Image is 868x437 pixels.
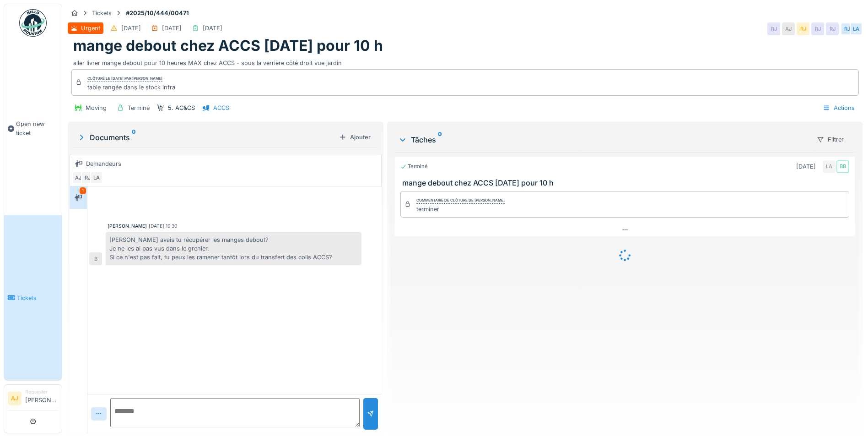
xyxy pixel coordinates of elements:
div: Ajouter [335,131,374,143]
div: ACCS [213,104,229,112]
div: RJ [81,171,94,184]
div: 5. AC&CS [168,104,195,112]
div: RJ [826,22,839,35]
h1: mange debout chez ACCS [DATE] pour 10 h [73,37,383,55]
div: 1 [80,187,86,194]
div: [DATE] [796,162,816,171]
div: [DATE] [203,24,222,33]
div: [DATE] [162,24,182,33]
a: AJ Requester[PERSON_NAME] [8,388,58,410]
a: Open new ticket [4,42,62,215]
div: [PERSON_NAME] [108,223,147,229]
div: Demandeurs [86,159,121,168]
span: Tickets [17,294,58,302]
div: Tickets [92,9,112,17]
div: Filtrer [813,133,848,146]
div: Terminé [128,104,150,112]
div: [DATE] 10:30 [149,223,177,229]
div: Moving [86,104,107,112]
div: Requester [25,388,58,395]
div: BB [836,160,849,173]
strong: #2025/10/444/00471 [122,9,193,17]
div: AJ [782,22,795,35]
span: Open new ticket [16,120,58,137]
a: Tickets [4,215,62,380]
div: Urgent [81,24,100,33]
div: table rangée dans le stock infra [87,83,175,92]
div: LA [850,22,863,35]
div: Actions [819,101,859,115]
div: aller livrer mange debout pour 10 heures MAX chez ACCS - sous la verrière côté droit vue jardin [73,55,857,67]
div: RJ [797,22,809,35]
li: [PERSON_NAME] [25,388,58,408]
div: terminer [416,205,505,213]
h3: mange debout chez ACCS [DATE] pour 10 h [402,179,851,187]
div: RJ [767,22,780,35]
div: Commentaire de clôture de [PERSON_NAME] [416,197,505,204]
li: AJ [8,392,22,405]
div: [PERSON_NAME] avais tu récupérer les manges debout? Je ne les ai pas vus dans le grenier. Si ce n... [106,232,361,266]
sup: 0 [132,132,136,143]
div: LA [823,160,836,173]
div: Tâches [398,134,809,145]
div: Documents [77,132,335,143]
div: AJ [72,171,85,184]
sup: 0 [438,134,442,145]
div: Terminé [400,163,428,170]
div: Clôturé le [DATE] par [PERSON_NAME] [87,76,162,82]
div: RJ [841,22,853,35]
img: Badge_color-CXgf-gQk.svg [19,9,47,37]
div: RJ [811,22,824,35]
div: LA [90,171,103,184]
div: B [89,252,102,265]
div: [DATE] [121,24,141,33]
